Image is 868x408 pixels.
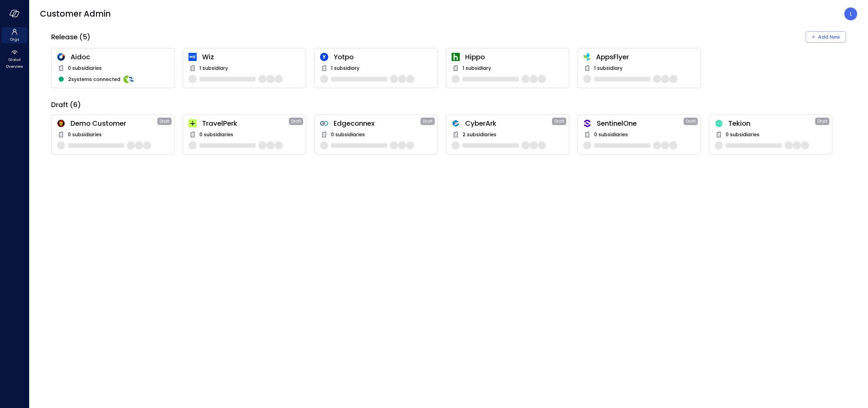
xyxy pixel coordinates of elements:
[202,53,300,61] span: Wiz
[68,76,120,83] span: 2 systems connected
[597,119,684,128] span: SentinelOne
[462,131,496,138] span: 2 subsidiaries
[189,119,197,127] img: euz2wel6fvrjeyhjwgr9
[71,53,169,61] span: Aidoc
[57,119,65,127] img: scnakozdowacoarmaydw
[715,120,723,127] img: dweq851rzgflucm4u1c8
[452,119,460,127] img: a5he5ildahzqx8n3jb8t
[40,8,111,19] span: Customer Admin
[1,27,27,43] div: Orgs
[686,118,696,125] span: Draft
[554,118,564,125] span: Draft
[334,119,420,128] span: Edgeconnex
[320,119,328,127] img: gkfkl11jtdpupy4uruhy
[594,131,628,138] span: 0 subsidiaries
[123,75,131,83] img: integration-logo
[291,118,301,125] span: Draft
[594,64,623,72] span: 1 subsidiary
[726,131,759,138] span: 0 subsidiaries
[806,31,846,43] button: Add New
[462,64,491,72] span: 1 subsidiary
[806,31,846,43] div: Add New Organization
[10,36,19,43] span: Orgs
[127,75,135,83] img: integration-logo
[465,119,552,128] span: CyberArk
[728,119,815,128] span: Tekion
[68,64,102,72] span: 0 subsidiaries
[51,100,81,109] span: Draft (6)
[817,118,827,125] span: Draft
[583,53,591,61] img: zbmm8o9awxf8yv3ehdzf
[818,33,840,41] div: Add New
[71,119,157,128] span: Demo Customer
[423,118,433,125] span: Draft
[320,53,328,61] img: rosehlgmm5jjurozkspi
[465,53,564,61] span: Hippo
[331,131,365,138] span: 0 subsidiaries
[331,64,359,72] span: 1 subsidiary
[57,53,65,61] img: hddnet8eoxqedtuhlo6i
[189,53,197,61] img: cfcvbyzhwvtbhao628kj
[844,7,857,20] div: Lee
[1,47,27,70] div: Global Overview
[596,53,695,61] span: AppsFlyer
[4,56,25,70] span: Global Overview
[51,33,91,41] span: Release (5)
[850,10,852,18] p: L
[583,119,591,127] img: oujisyhxiqy1h0xilnqx
[452,53,460,61] img: ynjrjpaiymlkbkxtflmu
[334,53,432,61] span: Yotpo
[68,131,102,138] span: 0 subsidiaries
[202,119,289,128] span: TravelPerk
[160,118,170,125] span: Draft
[199,131,233,138] span: 0 subsidiaries
[199,64,228,72] span: 1 subsidiary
